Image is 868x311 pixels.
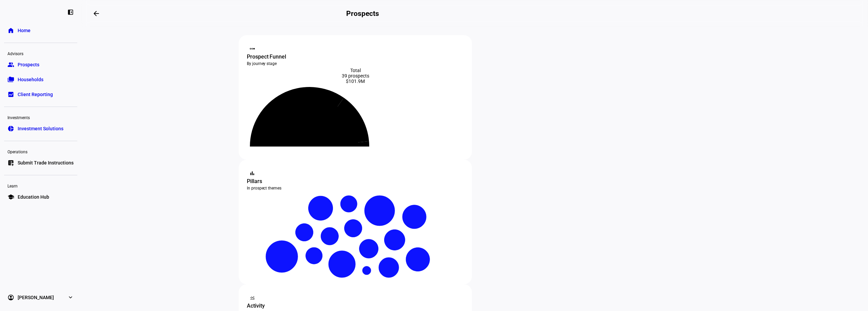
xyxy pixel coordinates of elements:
span: Prospects [18,61,39,68]
eth-mat-symbol: group [7,61,14,68]
h2: Prospects [346,9,379,18]
eth-mat-symbol: pie_chart [7,125,14,132]
mat-icon: arrow_backwards [92,9,100,18]
eth-mat-symbol: left_panel_close [67,9,74,16]
div: Advisors [4,48,77,58]
span: Home [18,27,31,34]
div: Pillars [247,177,464,185]
eth-mat-symbol: list_alt_add [7,159,14,166]
eth-mat-symbol: account_circle [7,294,14,301]
eth-mat-symbol: folder_copy [7,76,14,83]
a: folder_copyHouseholds [4,73,77,86]
mat-icon: monitoring [249,294,256,301]
mat-icon: bar_chart [249,170,256,177]
div: Prospect Funnel [247,53,464,61]
span: Education Hub [18,194,49,200]
div: By journey stage [247,61,464,66]
span: Households [18,76,43,83]
div: Activity [247,302,464,310]
span: Client Reporting [18,91,53,98]
eth-mat-symbol: home [7,27,14,34]
div: Investments [4,112,77,122]
a: bid_landscapeClient Reporting [4,88,77,101]
eth-mat-symbol: expand_more [67,294,74,301]
a: groupProspects [4,58,77,71]
div: 39 prospects [247,73,464,79]
div: Learn [4,181,77,190]
a: homeHome [4,24,77,37]
div: In prospect themes [247,185,464,191]
span: [PERSON_NAME] [18,294,54,301]
div: $101.9M [247,79,464,84]
div: Operations [4,147,77,156]
span: Submit Trade Instructions [18,159,74,166]
eth-mat-symbol: school [7,194,14,200]
span: Investment Solutions [18,125,63,132]
eth-mat-symbol: bid_landscape [7,91,14,98]
div: Total [247,68,464,73]
mat-icon: steppers [249,45,256,52]
a: pie_chartInvestment Solutions [4,122,77,135]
